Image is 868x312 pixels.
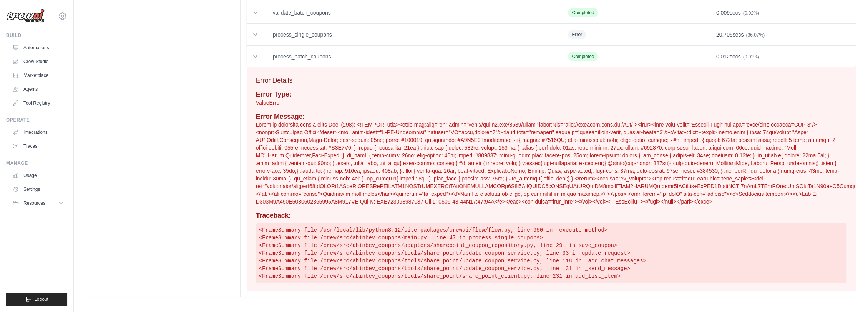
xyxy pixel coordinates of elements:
[716,32,733,38] span: 20.705
[9,83,67,95] a: Agents
[830,275,868,312] div: Widget de chat
[568,30,586,39] span: Error
[746,32,765,38] span: (36.07%)
[568,52,598,61] span: Completed
[256,121,846,205] p: Lorem ip dolorsita cons a elits Doei (298): <!TEMPORI utla><etdo mag:aliq="en" admin="veni://qui....
[707,46,856,68] td: secs
[743,10,759,16] span: (0.02%)
[9,69,67,82] a: Marketplace
[9,183,67,195] a: Settings
[256,223,846,283] pre: <FrameSummary file /usr/local/lib/python3.12/site-packages/crewai/flow/flow.py, line 950 in _exec...
[716,53,730,60] span: 0.012
[9,55,67,68] a: Crew Studio
[264,46,559,68] td: process_batch_coupons
[9,140,67,152] a: Traces
[256,99,846,107] p: ValueError
[707,24,856,46] td: secs
[716,10,730,16] span: 0.009
[9,42,67,54] a: Automations
[9,97,67,109] a: Tool Registry
[743,54,759,60] span: (0.02%)
[6,293,67,306] button: Logout
[6,160,67,166] div: Manage
[830,275,868,312] iframe: Chat Widget
[34,296,48,302] span: Logout
[9,197,67,209] button: Resources
[23,200,45,206] span: Resources
[264,24,559,46] td: process_single_coupons
[9,126,67,138] a: Integrations
[256,90,846,99] h4: Error Type:
[256,75,846,86] h3: Error Details
[6,117,67,123] div: Operate
[256,113,846,121] h4: Error Message:
[707,2,856,24] td: secs
[6,32,67,38] div: Build
[9,169,67,182] a: Usage
[568,8,598,17] span: Completed
[6,9,45,23] img: Logo
[264,2,559,24] td: validate_batch_coupons
[256,212,846,220] h4: Traceback:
